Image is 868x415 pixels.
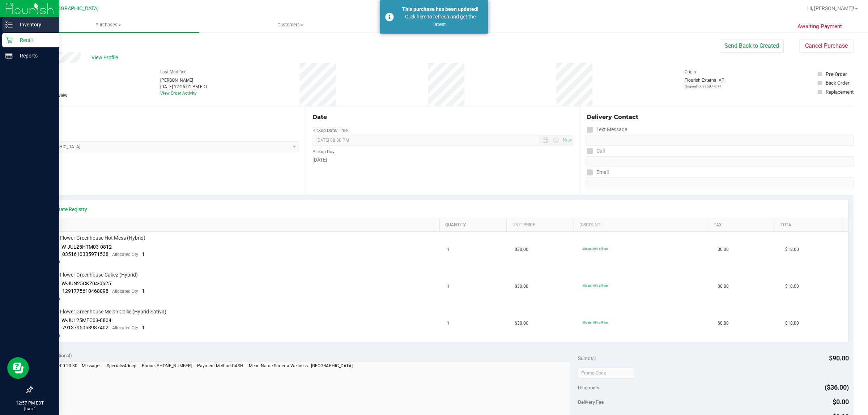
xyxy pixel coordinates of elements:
[3,400,56,406] p: 12:57 PM EDT
[312,156,573,164] div: [DATE]
[112,325,138,330] span: Allocated Qty
[578,368,634,378] input: Promo Code
[32,113,299,121] div: Location
[5,37,13,44] inline-svg: Retail
[587,167,609,177] label: Email
[160,91,197,96] a: View Order Activity
[17,17,199,33] a: Purchases
[685,84,726,89] p: Original ID: 326077041
[785,320,799,327] span: $18.00
[13,36,56,44] p: Retail
[62,325,109,330] span: 7913795058987402
[714,222,772,228] a: Tax
[829,354,849,362] span: $90.00
[587,113,854,121] div: Delivery Contact
[199,17,381,33] a: Customers
[587,156,854,167] input: Format: (999) 999-9999
[447,283,450,290] span: 1
[447,246,450,253] span: 1
[42,308,166,315] span: FD 3.5g Flower Greenhouse Melon Collie (Hybrid-Sativa)
[13,20,56,29] p: Inventory
[807,5,854,11] span: Hi, [PERSON_NAME]!
[5,21,13,28] inline-svg: Inventory
[826,70,847,78] div: Pre-Order
[312,149,335,155] label: Pickup Day
[3,406,56,412] p: [DATE]
[5,52,13,59] inline-svg: Reports
[160,84,208,90] div: [DATE] 12:26:01 PM EDT
[578,399,604,405] span: Delivery Fee
[685,77,726,89] div: Flourish External API
[447,320,450,327] span: 1
[142,288,145,294] span: 1
[785,246,799,253] span: $18.00
[826,79,850,86] div: Back Order
[160,77,208,84] div: [PERSON_NAME]
[515,246,528,253] span: $30.00
[312,113,573,121] div: Date
[13,51,56,60] p: Reports
[582,284,608,287] span: 40dep: 40% off line
[797,22,842,31] span: Awaiting Payment
[685,69,696,75] label: Origin
[61,244,112,250] span: W-JUL25HTM03-0812
[587,135,854,146] input: Format: (999) 999-9999
[92,54,120,61] span: View Profile
[61,317,111,323] span: W-JUL25MEC03-0804
[718,246,729,253] span: $0.00
[785,283,799,290] span: $18.00
[312,127,348,134] label: Pickup Date/Time
[582,321,608,324] span: 40dep: 40% off line
[44,206,87,213] a: View State Registry
[582,247,608,251] span: 40dep: 40% off line
[720,39,784,53] button: Send Back to Created
[780,222,839,228] a: Total
[799,39,854,53] button: Cancel Purchase
[578,381,599,394] span: Discounts
[578,355,596,361] span: Subtotal
[512,222,571,228] a: Unit Price
[200,22,381,28] span: Customers
[833,398,849,406] span: $0.00
[43,222,437,228] a: SKU
[61,281,111,286] span: W-JUN25CKZ04-0625
[112,252,138,257] span: Allocated Qty
[62,288,109,294] span: 1291775610468098
[49,5,99,12] span: [GEOGRAPHIC_DATA]
[579,222,705,228] a: Discount
[445,222,504,228] a: Quantity
[142,325,145,330] span: 1
[587,146,605,156] label: Call
[398,5,483,13] div: This purchase has been updated!
[17,22,199,28] span: Purchases
[112,289,138,294] span: Allocated Qty
[42,271,138,278] span: FD 3.5g Flower Greenhouse Cakez (Hybrid)
[587,124,627,135] label: Text Message
[718,283,729,290] span: $0.00
[62,251,109,257] span: 0351610335971538
[515,283,528,290] span: $30.00
[7,357,29,379] iframe: Resource center
[160,69,187,75] label: Last Modified
[515,320,528,327] span: $30.00
[718,320,729,327] span: $0.00
[825,384,849,391] span: ($36.00)
[398,13,483,28] div: Click here to refresh and get the latest.
[42,235,145,241] span: FD 3.5g Flower Greenhouse Hot Mess (Hybrid)
[826,88,854,95] div: Replacement
[142,251,145,257] span: 1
